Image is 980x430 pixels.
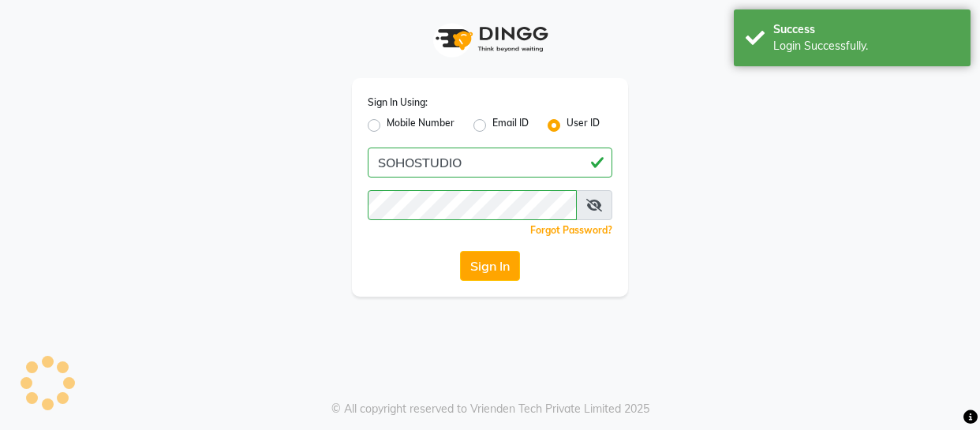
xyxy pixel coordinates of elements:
label: User ID [567,116,600,135]
button: Sign In [460,251,520,281]
label: Email ID [492,116,529,135]
input: Username [368,190,577,220]
label: Sign In Using: [368,95,428,110]
div: Success [773,21,959,38]
label: Mobile Number [387,116,454,135]
img: logo1.svg [427,16,553,62]
a: Forgot Password? [530,224,612,236]
input: Username [368,148,612,178]
div: Login Successfully. [773,38,959,54]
